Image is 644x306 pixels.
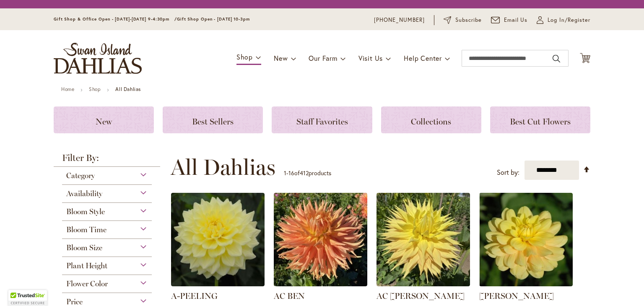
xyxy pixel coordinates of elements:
a: Home [61,86,74,92]
a: AHOY MATEY [479,280,573,288]
strong: Filter By: [54,153,160,167]
span: Subscribe [455,16,482,24]
a: Shop [89,86,101,92]
a: Email Us [491,16,528,24]
span: Shop [236,52,253,61]
a: AC Jeri [377,280,470,288]
div: TrustedSite Certified [8,290,47,306]
img: AC Jeri [377,193,470,286]
span: Our Farm [309,54,337,62]
span: Log In/Register [548,16,590,24]
a: Staff Favorites [272,106,372,133]
a: [PHONE_NUMBER] [374,16,425,24]
a: Subscribe [444,16,482,24]
a: Log In/Register [537,16,590,24]
span: Best Sellers [192,117,234,127]
span: Collections [411,117,451,127]
span: Gift Shop & Office Open - [DATE]-[DATE] 9-4:30pm / [54,16,177,22]
a: Best Sellers [163,106,263,133]
span: All Dahlias [171,155,275,180]
a: [PERSON_NAME] [479,291,554,301]
a: Collections [381,106,481,133]
span: Plant Height [66,261,107,270]
strong: All Dahlias [115,86,141,92]
span: Help Center [404,54,442,62]
a: store logo [54,43,142,74]
a: Best Cut Flowers [490,106,590,133]
a: A-PEELING [171,291,218,301]
span: Bloom Size [66,243,102,252]
span: 1 [284,169,286,177]
span: Availability [66,189,102,198]
img: AC BEN [274,193,367,286]
a: AC [PERSON_NAME] [377,291,465,301]
span: Flower Color [66,279,108,288]
button: Search [553,52,560,65]
span: Bloom Time [66,225,106,234]
p: - of products [284,166,331,180]
span: 412 [300,169,309,177]
span: Best Cut Flowers [510,117,571,127]
label: Sort by: [497,165,519,180]
span: Gift Shop Open - [DATE] 10-3pm [177,16,250,22]
span: Email Us [504,16,528,24]
span: Bloom Style [66,207,105,216]
span: Category [66,171,95,180]
a: A-Peeling [171,280,265,288]
span: New [274,54,288,62]
span: 16 [288,169,294,177]
img: A-Peeling [171,193,265,286]
span: Staff Favorites [296,117,348,127]
a: AC BEN [274,291,305,301]
span: Visit Us [358,54,383,62]
span: New [96,117,112,127]
img: AHOY MATEY [479,193,573,286]
a: New [54,106,154,133]
a: AC BEN [274,280,367,288]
